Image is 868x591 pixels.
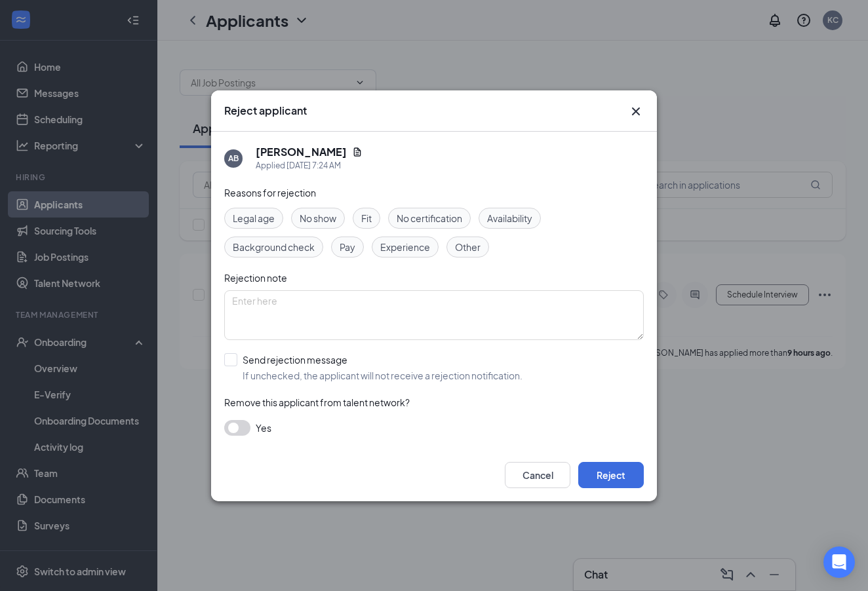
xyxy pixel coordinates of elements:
[340,240,355,254] span: Pay
[228,153,239,164] div: AB
[233,211,275,225] span: Legal age
[224,272,287,284] span: Rejection note
[224,396,410,408] span: Remove this applicant from talent network?
[233,240,315,254] span: Background check
[578,462,644,488] button: Reject
[224,187,316,199] span: Reasons for rejection
[256,145,347,159] h5: [PERSON_NAME]
[380,240,430,254] span: Experience
[352,147,363,157] svg: Document
[455,240,481,254] span: Other
[628,104,644,119] svg: Cross
[397,211,462,225] span: No certification
[224,104,307,118] h3: Reject applicant
[256,159,363,172] div: Applied [DATE] 7:24 AM
[628,104,644,119] button: Close
[823,546,855,578] div: Open Intercom Messenger
[361,211,372,225] span: Fit
[300,211,336,225] span: No show
[505,462,570,488] button: Cancel
[256,420,271,436] span: Yes
[487,211,532,225] span: Availability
